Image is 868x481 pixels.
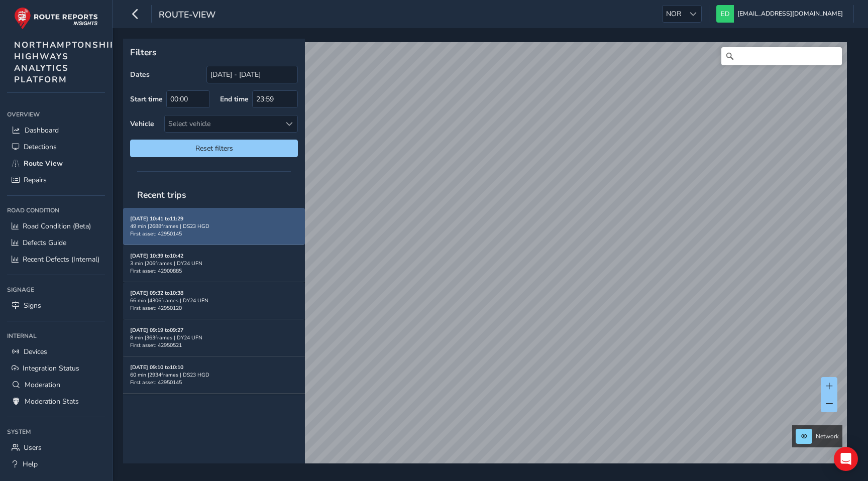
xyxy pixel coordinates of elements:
span: Reset filters [138,144,290,153]
span: route-view [159,9,215,23]
button: Reset filters [130,140,298,157]
a: Devices [7,343,105,360]
a: Defects Guide [7,234,105,251]
span: First asset: 42950145 [130,379,182,386]
div: 49 min | 2688 frames | DS23 HGD [130,222,298,230]
strong: [DATE] 09:10 to 10:10 [130,364,183,371]
a: Recent Defects (Internal) [7,251,105,268]
a: Repairs [7,172,105,188]
a: Dashboard [7,122,105,139]
span: First asset: 42950120 [130,304,182,312]
span: Route View [24,159,63,168]
span: Recent Defects (Internal) [23,255,99,264]
a: Users [7,439,105,456]
span: Detections [24,142,57,152]
a: Route View [7,155,105,172]
span: Help [23,459,38,469]
canvas: Map [127,42,847,475]
label: Vehicle [130,119,154,129]
span: [EMAIL_ADDRESS][DOMAIN_NAME] [737,5,843,23]
div: 3 min | 206 frames | DY24 UFN [130,260,298,267]
a: Detections [7,139,105,155]
span: Repairs [24,175,47,185]
a: Signs [7,297,105,314]
div: System [7,424,105,439]
div: Overview [7,107,105,122]
a: Road Condition (Beta) [7,218,105,234]
p: Filters [130,46,298,59]
img: rr logo [14,7,98,30]
label: Start time [130,94,163,104]
a: Integration Status [7,360,105,377]
div: Select vehicle [165,115,281,132]
strong: [DATE] 09:19 to 09:27 [130,326,183,334]
a: Moderation [7,377,105,393]
span: Moderation Stats [25,397,79,406]
span: Road Condition (Beta) [23,221,91,231]
span: Integration Status [23,364,79,373]
div: 66 min | 4306 frames | DY24 UFN [130,297,298,304]
span: Network [816,432,839,440]
span: Moderation [25,380,60,390]
span: First asset: 42950145 [130,230,182,237]
input: Search [721,47,842,65]
strong: [DATE] 10:41 to 11:29 [130,215,183,222]
label: End time [220,94,249,104]
span: Recent trips [130,182,193,208]
label: Dates [130,70,150,79]
div: 60 min | 2934 frames | DS23 HGD [130,371,298,379]
strong: [DATE] 09:32 to 10:38 [130,289,183,297]
div: Open Intercom Messenger [834,447,858,471]
span: First asset: 42950521 [130,341,182,349]
strong: [DATE] 10:39 to 10:42 [130,252,183,260]
span: NORTHAMPTONSHIRE HIGHWAYS ANALYTICS PLATFORM [14,39,123,85]
span: Users [24,443,42,452]
img: diamond-layout [716,5,734,23]
span: Devices [24,347,47,356]
button: [EMAIL_ADDRESS][DOMAIN_NAME] [716,5,846,23]
div: 8 min | 363 frames | DY24 UFN [130,334,298,341]
span: First asset: 42900885 [130,267,182,275]
span: NOR [663,6,685,22]
div: Internal [7,328,105,343]
span: Defects Guide [23,238,66,248]
span: Dashboard [25,126,59,135]
div: Signage [7,282,105,297]
a: Moderation Stats [7,393,105,410]
div: Road Condition [7,203,105,218]
a: Help [7,456,105,472]
span: Signs [24,301,41,310]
